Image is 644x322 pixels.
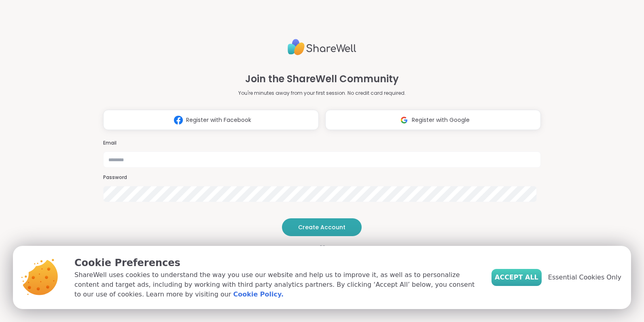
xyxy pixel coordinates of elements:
button: Create Account [282,218,362,236]
img: ShareWell Logo [288,36,356,59]
span: Create Account [298,223,345,231]
img: ShareWell Logomark [171,113,186,128]
p: Cookie Preferences [74,256,479,270]
p: ShareWell uses cookies to understand the way you use our website and help us to improve it, as we... [74,270,479,299]
a: Cookie Policy. [233,290,284,299]
p: You're minutes away from your first session. No credit card required. [238,90,406,97]
button: Register with Google [325,110,541,130]
button: Register with Facebook [103,110,319,130]
span: Register with Google [412,116,470,124]
span: Essential Cookies Only [548,273,621,282]
h1: Join the ShareWell Community [245,72,399,86]
span: or [309,243,335,251]
img: ShareWell Logomark [396,113,412,128]
h3: Password [103,174,541,181]
h3: Email [103,140,541,147]
span: Accept All [495,273,538,282]
span: Register with Facebook [186,116,251,124]
button: Accept All [491,269,542,286]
